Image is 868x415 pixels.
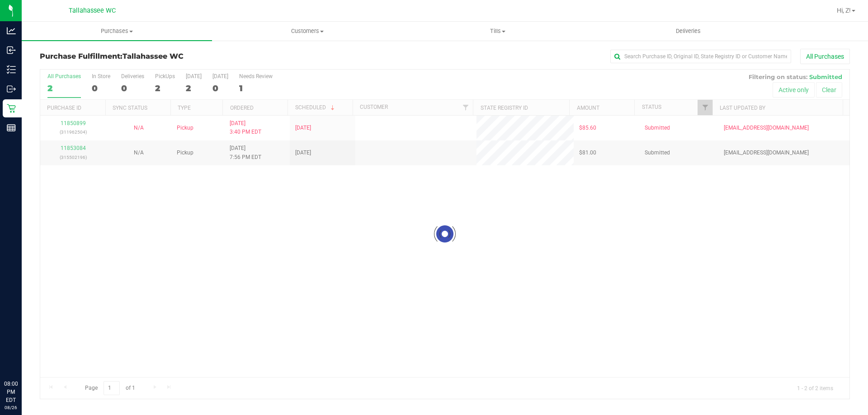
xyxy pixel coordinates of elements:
[27,341,38,352] iframe: Resource center unread badge
[69,7,116,14] span: Tallahassee WC
[664,27,713,35] span: Deliveries
[7,46,16,55] inline-svg: Inbound
[610,50,791,63] input: Search Purchase ID, Original ID, State Registry ID or Customer Name...
[7,84,16,93] inline-svg: Outbound
[7,104,16,113] inline-svg: Retail
[212,22,402,41] a: Customers
[403,27,592,35] span: Tills
[22,22,212,41] a: Purchases
[123,52,184,61] span: Tallahassee WC
[22,27,212,35] span: Purchases
[593,22,783,41] a: Deliveries
[40,52,310,61] h3: Purchase Fulfillment:
[4,380,18,404] p: 08:00 PM EDT
[837,7,851,14] span: Hi, Z!
[800,49,850,64] button: All Purchases
[212,27,402,35] span: Customers
[9,343,36,370] iframe: Resource center
[7,123,16,132] inline-svg: Reports
[7,26,16,35] inline-svg: Analytics
[4,404,18,411] p: 08/26
[402,22,593,41] a: Tills
[7,65,16,74] inline-svg: Inventory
